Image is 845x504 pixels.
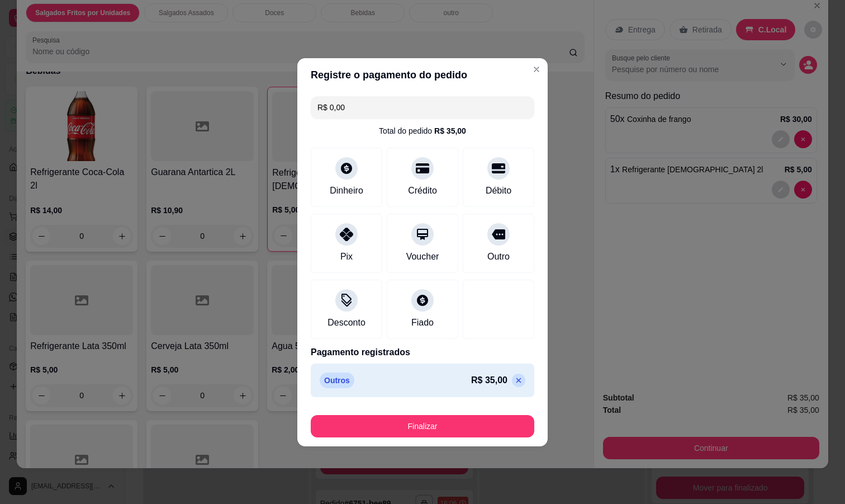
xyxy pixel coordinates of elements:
[411,316,434,329] div: Fiado
[471,374,507,387] p: R$ 35,00
[379,125,466,136] div: Total do pedido
[311,346,534,359] p: Pagamento registrados
[311,415,534,437] button: Finalizar
[320,373,354,388] p: Outros
[317,96,528,119] input: Ex.: hambúrguer de cordeiro
[340,250,353,263] div: Pix
[487,250,510,263] div: Outro
[528,60,545,78] button: Close
[330,184,363,197] div: Dinheiro
[327,316,365,329] div: Desconto
[486,184,511,197] div: Débito
[297,58,548,92] header: Registre o pagamento do pedido
[406,250,439,263] div: Voucher
[408,184,437,197] div: Crédito
[434,125,466,136] div: R$ 35,00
